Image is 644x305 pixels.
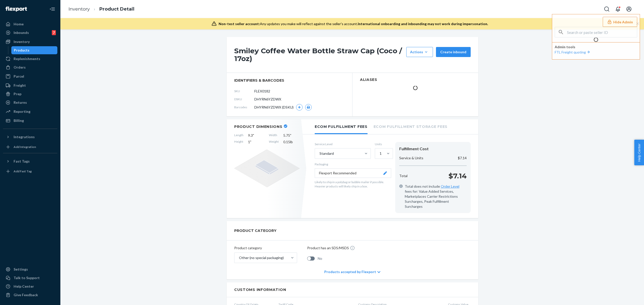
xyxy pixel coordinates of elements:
h1: Smiley Coffee Water Bottle Straw Cap (Coco / 17oz) [234,47,404,63]
p: $7.14 [458,156,467,161]
button: Open account menu [624,4,634,14]
span: DHYRN6YZDWX (DSKU) [254,105,294,110]
div: Any updates you make will reflect against the seller's account. [219,21,488,26]
span: 5.75 [283,133,300,138]
button: Fast Tags [3,157,57,165]
div: Prep [14,91,21,96]
h2: Customs Information [234,287,471,292]
span: identifiers & barcodes [234,78,345,83]
div: Settings [14,267,28,272]
input: 1 [379,151,380,156]
div: Add Fast Tag [14,169,32,173]
span: Height [234,139,244,144]
a: Freight [3,81,57,89]
div: Inbounds [14,30,29,35]
p: Admin tools [555,44,637,49]
div: Products accepted by Flexport [324,264,380,279]
button: Actions [406,47,433,57]
ol: breadcrumbs [64,2,138,17]
span: Non-test seller account: [219,22,260,26]
span: SKU [234,89,254,93]
input: Search or paste seller ID [567,27,637,37]
a: FTL Freight quoting [555,50,591,54]
p: Product has an SDS/MSDS [307,245,349,250]
button: Give Feedback [3,291,57,299]
div: 7 [52,30,56,35]
div: Reporting [14,109,30,114]
button: Help Center [634,140,644,165]
a: Replenishments [3,55,57,63]
span: Width [269,133,279,138]
a: Billing [3,117,57,125]
span: No [318,256,322,261]
div: Give Feedback [14,292,38,297]
label: Units [375,142,391,146]
button: Integrations [3,133,57,141]
span: 0.15 lb [283,139,300,144]
button: Open notifications [613,4,623,14]
a: Settings [3,265,57,273]
img: Flexport logo [6,7,27,12]
span: " [253,133,254,137]
h2: Product Dimensions [234,124,283,129]
h2: Aliases [360,78,471,82]
a: Prep [3,90,57,98]
a: Help Center [3,282,57,290]
span: 9.3 [248,133,264,138]
div: Parcel [14,74,24,79]
a: Returns [3,98,57,107]
input: Standard [319,151,319,156]
a: Inbounds7 [3,29,57,37]
div: 1 [380,151,382,156]
span: Length [234,133,244,138]
span: Total does not include fees for: Value Added Services, Marketplaces Carrier Restrictions Surcharg... [405,184,467,209]
div: Products [14,48,29,53]
a: Parcel [3,72,57,80]
span: International onboarding and inbounding may not work during impersonation. [358,22,488,26]
div: Other (no special packaging) [239,255,284,260]
span: " [290,133,291,137]
p: Total [399,173,408,178]
a: Talk to Support [3,274,57,282]
input: Other (no special packaging) [238,255,239,260]
div: Fast Tags [14,159,30,164]
a: Reporting [3,108,57,116]
div: Billing [14,118,24,123]
button: Hide Admin [603,17,637,27]
span: 1 [248,139,264,144]
div: Help Center [14,284,34,289]
h2: PRODUCT CATEGORY [234,226,276,235]
a: Add Integration [3,143,57,151]
p: $7.14 [449,171,467,181]
p: Service & Units [399,156,423,161]
div: Talk to Support [14,275,40,280]
div: Freight [14,83,26,88]
a: Product Detail [99,6,134,12]
button: Create inbound [436,47,471,57]
span: DHYRN6YZDWX [254,97,281,102]
span: " [250,140,251,144]
div: Add Integration [14,145,36,149]
div: Integrations [14,134,35,139]
a: Products [11,46,58,54]
div: Returns [14,100,27,105]
div: Replenishments [14,56,40,61]
div: Home [14,22,24,27]
span: DSKU [234,97,254,101]
a: Order Level [441,184,459,188]
label: Service Level [315,142,371,146]
a: Home [3,20,57,28]
span: Barcodes [234,105,254,109]
span: Weight [269,139,279,144]
div: Orders [14,65,26,70]
p: Packaging [315,162,391,166]
button: Close Navigation [47,4,57,14]
p: Product category [234,245,297,250]
a: Inventory [68,6,90,12]
button: Open Search Box [602,4,612,14]
li: Ecom Fulfillment Storage Fees [374,119,448,133]
div: Actions [410,49,429,55]
div: Standard [319,151,334,156]
li: Ecom Fulfillment Fees [315,119,368,134]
